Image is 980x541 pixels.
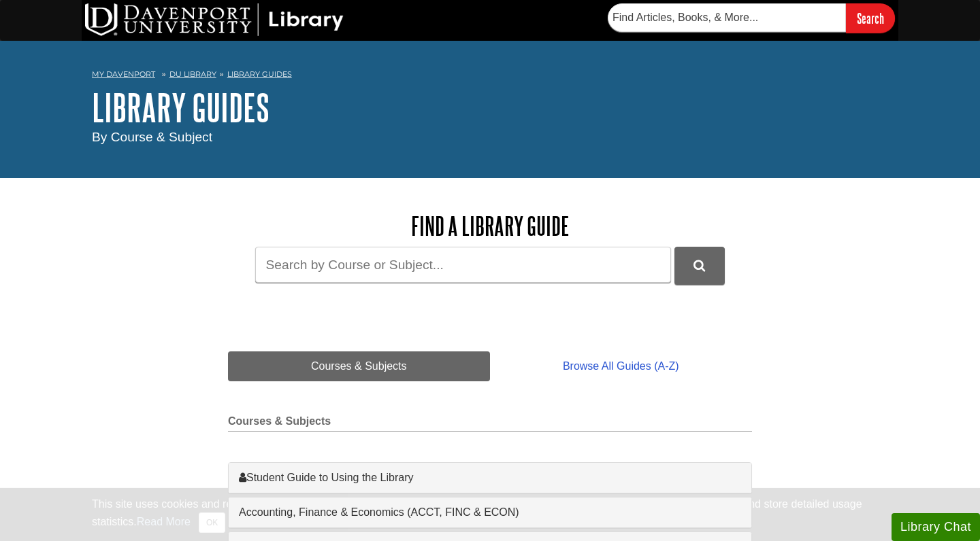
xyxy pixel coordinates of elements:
form: Searches DU Library's articles, books, and more [608,3,895,33]
button: Close [199,512,225,533]
h2: Find a Library Guide [228,212,752,240]
a: Browse All Guides (A-Z) [490,351,752,381]
input: Search by Course or Subject... [255,247,671,283]
a: Library Guides [227,69,292,79]
img: DU Library [85,3,344,36]
a: DU Library [169,69,216,79]
i: Search Library Guides [693,260,705,272]
div: By Course & Subject [92,128,888,147]
h2: Courses & Subjects [228,415,752,432]
nav: breadcrumb [92,65,888,87]
a: Courses & Subjects [228,351,490,381]
input: Find Articles, Books, & More... [608,3,846,32]
a: Accounting, Finance & Economics (ACCT, FINC & ECON) [239,504,741,521]
input: Search [846,3,895,33]
button: Library Chat [892,513,980,541]
a: My Davenport [92,69,155,80]
h1: Library Guides [92,87,888,128]
div: This site uses cookies and records your IP address for usage statistics. Additionally, we use Goo... [92,496,888,533]
a: Student Guide to Using the Library [239,470,741,486]
a: Read More [137,516,191,527]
